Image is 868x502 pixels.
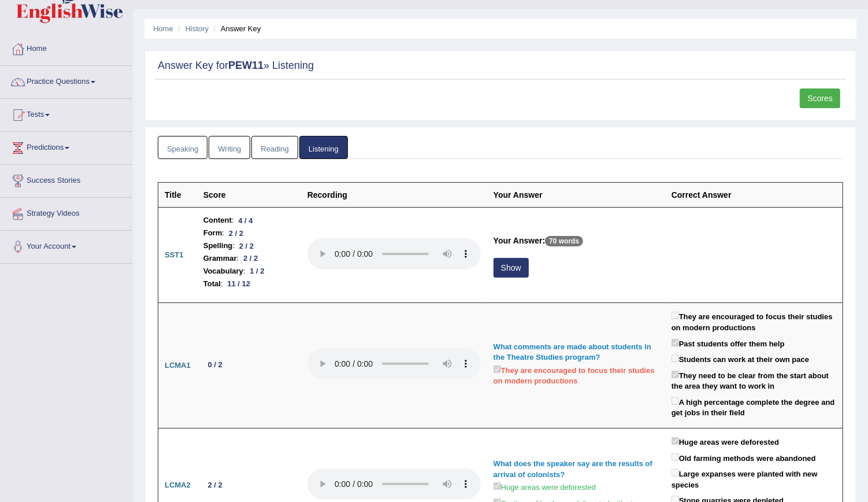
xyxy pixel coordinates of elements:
[494,459,659,480] div: What does the speaker say are the results of arrival of colonists?
[672,337,785,350] label: Past students offer them help
[1,99,132,128] a: Tests
[494,480,596,493] label: Huge areas were deforested
[239,253,262,265] div: 2 / 2
[186,24,209,33] a: History
[158,183,197,208] th: Title
[665,183,843,208] th: Correct Answer
[158,136,207,160] a: Speaking
[203,214,295,227] li: :
[1,231,132,260] a: Your Account
[203,214,232,227] b: Content
[203,239,233,252] b: Spelling
[672,312,679,319] input: They are encouraged to focus their studies on modern productions
[494,482,501,490] input: Huge areas were deforested
[197,183,301,208] th: Score
[672,453,679,461] input: Old farming methods were abandoned
[672,437,679,445] input: Huge areas were deforested
[672,368,836,392] label: They need to be clear from the start about the area they want to work in
[251,136,298,160] a: Reading
[203,479,227,492] div: 2 / 2
[545,236,583,246] p: 70 words
[224,227,248,239] div: 2 / 2
[209,136,250,160] a: Writing
[672,451,816,464] label: Old farming methods were abandoned
[1,132,132,161] a: Predictions
[672,371,679,378] input: They need to be clear from the start about the area they want to work in
[203,239,295,252] li: :
[165,250,184,259] b: SST1
[165,481,191,489] b: LCMA2
[672,435,779,448] label: Huge areas were deforested
[494,236,545,245] b: Your Answer:
[158,60,843,72] h2: Answer Key for » Listening
[299,136,348,160] a: Listening
[672,309,836,333] label: They are encouraged to focus their studies on modern productions
[672,339,679,346] input: Past students offer them help
[1,198,132,227] a: Strategy Videos
[1,33,132,62] a: Home
[203,278,295,290] li: :
[165,361,191,370] b: LCMA1
[494,342,659,363] div: What comments are made about students in the Theatre Studies program?
[672,352,809,366] label: Students can work at their own pace
[228,60,264,71] strong: PEW11
[203,265,243,278] b: Vocabulary
[672,395,836,419] label: A high percentage complete the degree and get jobs in their field
[800,88,840,108] a: Scores
[301,183,487,208] th: Recording
[672,469,679,477] input: Large expanses were planted with new species
[672,397,679,405] input: A high percentage complete the degree and get jobs in their field
[246,265,269,278] div: 1 / 2
[494,366,501,373] input: They are encouraged to focus their studies on modern productions
[672,355,679,362] input: Students can work at their own pace
[203,359,227,371] div: 0 / 2
[487,183,665,208] th: Your Answer
[203,227,222,239] b: Form
[203,252,295,265] li: :
[203,227,295,239] li: :
[211,23,261,34] li: Answer Key
[1,165,132,194] a: Success Stories
[494,258,529,278] button: Show
[223,278,255,290] div: 11 / 12
[203,252,237,265] b: Grammar
[203,278,221,290] b: Total
[234,215,258,227] div: 4 / 4
[494,363,659,387] label: They are encouraged to focus their studies on modern productions
[153,24,173,33] a: Home
[672,467,836,490] label: Large expanses were planted with new species
[1,66,132,95] a: Practice Questions
[235,240,258,252] div: 2 / 2
[203,265,295,278] li: :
